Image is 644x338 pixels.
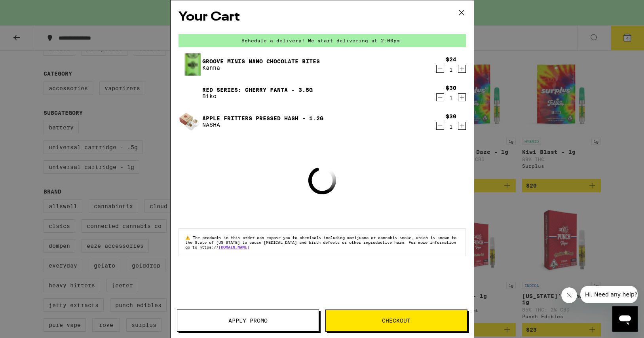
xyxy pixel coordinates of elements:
[202,87,313,93] a: Red Series: Cherry Fanta - 3.5g
[612,306,638,332] iframe: Button to launch messaging window
[179,82,201,104] img: Red Series: Cherry Fanta - 3.5g
[382,318,410,323] span: Checkout
[458,93,466,101] button: Increment
[446,66,456,73] div: 1
[179,36,201,93] img: Groove Minis Nano Chocolate Bites
[458,122,466,130] button: Increment
[228,318,268,323] span: Apply Promo
[218,245,249,249] a: [DOMAIN_NAME]
[185,235,193,240] span: ⚠️
[202,93,313,99] p: Biko
[446,113,456,120] div: $30
[446,95,456,101] div: 1
[185,235,456,249] span: The products in this order can expose you to chemicals including marijuana or cannabis smoke, whi...
[446,123,456,130] div: 1
[177,310,319,332] button: Apply Promo
[202,58,320,65] a: Groove Minis Nano Chocolate Bites
[202,115,323,122] a: Apple Fritters Pressed Hash - 1.2g
[202,65,320,71] p: Kanha
[436,65,444,73] button: Decrement
[179,8,466,26] h2: Your Cart
[561,287,577,303] iframe: Close message
[202,122,323,128] p: NASHA
[436,122,444,130] button: Decrement
[436,93,444,101] button: Decrement
[446,85,456,91] div: $30
[179,34,466,47] div: Schedule a delivery! We start delivering at 2:00pm.
[580,286,638,303] iframe: Message from company
[458,65,466,73] button: Increment
[325,310,467,332] button: Checkout
[179,110,201,133] img: Apple Fritters Pressed Hash - 1.2g
[446,56,456,63] div: $24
